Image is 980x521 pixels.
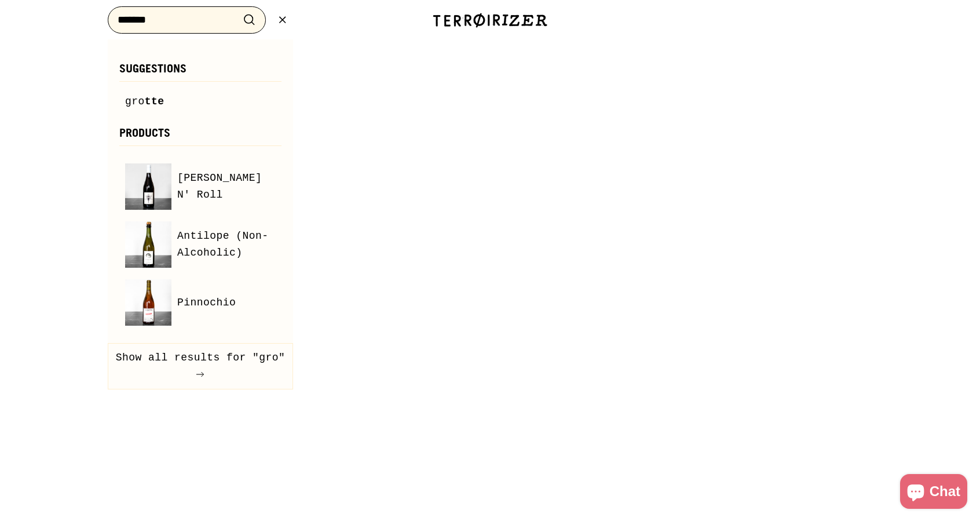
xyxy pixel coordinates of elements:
button: Show all results for "gro" [108,343,293,389]
span: tte [145,96,164,107]
a: Pinnochio Pinnochio [125,279,276,326]
h3: Products [119,127,281,146]
img: Pinnochio [125,279,171,326]
a: grotte [125,93,276,110]
span: [PERSON_NAME] N' Roll [177,170,276,203]
img: Groll N' Roll [125,163,171,210]
a: Groll N' Roll [PERSON_NAME] N' Roll [125,163,276,210]
span: Pinnochio [177,294,236,311]
mark: gro [125,96,145,107]
img: Antilope (Non-Alcoholic) [125,221,171,268]
h3: Suggestions [119,63,281,82]
span: Antilope (Non-Alcoholic) [177,228,276,261]
a: Antilope (Non-Alcoholic) Antilope (Non-Alcoholic) [125,221,276,268]
inbox-online-store-chat: Shopify online store chat [897,474,971,512]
